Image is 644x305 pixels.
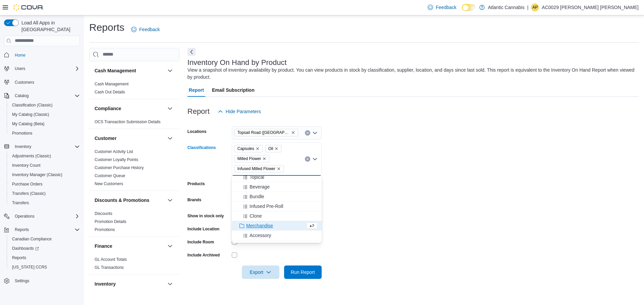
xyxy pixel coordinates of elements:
[95,67,165,74] button: Cash Management
[95,181,123,186] span: New Customers
[12,131,33,136] span: Promotions
[250,183,270,190] span: Beverage
[12,121,45,127] span: My Catalog (Beta)
[9,152,80,160] span: Adjustments (Classic)
[95,82,128,86] a: Cash Management
[9,101,80,109] span: Classification (Classic)
[95,257,127,262] a: GL Account Totals
[95,281,165,287] button: Inventory
[256,147,260,151] button: Remove Capsules from selection in this group
[95,197,165,204] button: Discounts & Promotions
[12,226,80,234] span: Reports
[7,110,83,119] button: My Catalog (Classic)
[242,265,279,279] button: Export
[95,173,125,178] a: Customer Queue
[1,212,83,221] button: Operations
[95,243,165,249] button: Finance
[9,101,55,109] a: Classification (Classic)
[7,244,83,253] a: Dashboards
[215,105,264,118] button: Hide Parameters
[15,80,34,85] span: Customers
[12,212,80,220] span: Operations
[4,48,80,303] nav: Complex example
[7,100,83,110] button: Classification (Classic)
[95,105,165,112] button: Compliance
[187,59,287,67] h3: Inventory On Hand by Product
[234,155,270,162] span: Milled Flower
[532,3,538,11] span: AP
[15,278,29,284] span: Settings
[9,244,42,252] a: Dashboards
[9,235,54,243] a: Canadian Compliance
[12,78,80,86] span: Customers
[527,3,529,11] p: |
[250,174,264,180] span: Topical
[95,227,115,232] a: Promotions
[9,110,52,119] a: My Catalog (Classic)
[15,66,25,71] span: Users
[15,93,29,98] span: Catalog
[166,242,174,250] button: Finance
[187,239,214,245] label: Include Room
[9,180,80,188] span: Purchase Orders
[95,119,161,125] span: OCS Transaction Submission Details
[95,90,125,94] a: Cash Out Details
[284,265,322,279] button: Run Report
[274,147,278,151] button: Remove Oil from selection in this group
[9,120,80,128] span: My Catalog (Beta)
[166,67,174,75] button: Cash Management
[12,65,28,73] button: Users
[234,145,263,152] span: Capsules
[95,135,165,142] button: Customer
[187,67,635,81] div: View a snapshot of inventory availability by product. You can view products in stock by classific...
[1,91,83,100] button: Catalog
[12,65,80,73] span: Users
[95,197,149,204] h3: Discounts & Promotions
[1,276,83,286] button: Settings
[128,23,162,36] a: Feedback
[95,211,112,216] a: Discounts
[9,129,35,137] a: Promotions
[277,167,281,171] button: Remove Infused Milled Flower from selection in this group
[9,161,43,169] a: Inventory Count
[237,145,254,152] span: Capsules
[246,265,275,279] span: Export
[15,214,35,219] span: Operations
[89,255,179,274] div: Finance
[250,232,271,239] span: Accessory
[9,199,80,207] span: Transfers
[12,78,37,86] a: Customers
[187,197,201,203] label: Brands
[9,110,80,119] span: My Catalog (Classic)
[265,145,282,152] span: Oil
[9,171,80,179] span: Inventory Manager (Classic)
[232,231,322,240] button: Accessory
[12,255,26,260] span: Reports
[89,148,179,190] div: Customer
[12,163,41,168] span: Inventory Count
[95,105,121,112] h3: Compliance
[7,262,83,272] button: [US_STATE] CCRS
[187,48,196,56] button: Next
[425,1,459,14] a: Feedback
[9,152,54,160] a: Adjustments (Classic)
[95,81,128,87] span: Cash Management
[89,21,124,34] h1: Reports
[12,143,34,151] button: Inventory
[291,131,295,135] button: Remove Topsail Road (St. John's) from selection in this group
[305,130,310,136] button: Clear input
[1,50,83,60] button: Home
[9,263,80,271] span: Washington CCRS
[9,263,50,271] a: [US_STATE] CCRS
[305,156,310,162] button: Clear input
[95,243,112,249] h3: Finance
[9,235,80,243] span: Canadian Compliance
[531,3,539,11] div: AC0029 Pelley-Myers Katie
[12,236,52,242] span: Canadian Compliance
[246,222,273,229] span: Merchandise
[12,181,43,187] span: Purchase Orders
[7,198,83,208] button: Transfers
[187,226,219,232] label: Include Location
[7,119,83,129] button: My Catalog (Beta)
[95,149,133,154] span: Customer Activity List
